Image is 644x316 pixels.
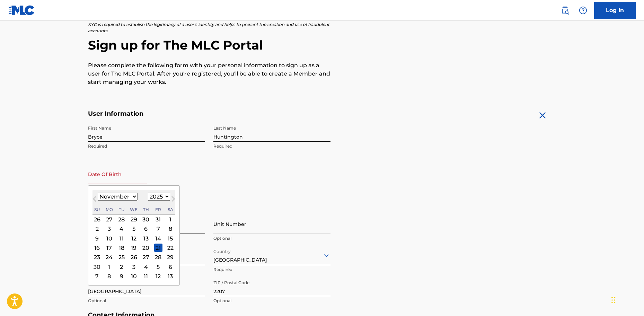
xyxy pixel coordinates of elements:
[117,215,126,223] div: Choose Tuesday, October 28th, 2025
[88,207,556,214] h5: Personal Address
[105,215,113,223] div: Choose Monday, October 27th, 2025
[88,37,556,53] h2: Sign up for The MLC Portal
[576,3,590,17] div: Help
[142,225,150,233] div: Choose Thursday, November 6th, 2025
[166,205,175,214] div: Saturday
[594,2,636,19] a: Log In
[537,110,548,121] img: close
[213,143,330,149] p: Required
[130,205,138,214] div: Wednesday
[88,61,330,86] p: Please complete the following form with your personal information to sign up as a user for The ML...
[93,225,101,233] div: Choose Sunday, November 2nd, 2025
[117,225,126,233] div: Choose Tuesday, November 4th, 2025
[142,244,150,252] div: Choose Thursday, November 20th, 2025
[142,253,150,262] div: Choose Thursday, November 27th, 2025
[130,215,138,223] div: Choose Wednesday, October 29th, 2025
[213,244,231,255] label: Country
[93,244,101,252] div: Choose Sunday, November 16th, 2025
[168,195,179,206] button: Next Month
[117,205,126,214] div: Tuesday
[105,253,113,262] div: Choose Monday, November 24th, 2025
[88,110,330,118] h5: User Information
[609,283,644,316] iframe: Chat Widget
[105,234,113,243] div: Choose Monday, November 10th, 2025
[105,205,113,214] div: Monday
[166,263,175,271] div: Choose Saturday, December 6th, 2025
[130,234,138,243] div: Choose Wednesday, November 12th, 2025
[92,215,175,281] div: Month November, 2025
[105,225,113,233] div: Choose Monday, November 3rd, 2025
[105,244,113,252] div: Choose Monday, November 17th, 2025
[117,253,126,262] div: Choose Tuesday, November 25th, 2025
[579,6,587,15] img: help
[105,263,113,271] div: Choose Monday, December 1st, 2025
[166,225,175,233] div: Choose Saturday, November 8th, 2025
[88,185,180,286] div: Choose Date
[105,272,113,280] div: Choose Monday, December 8th, 2025
[154,215,162,223] div: Choose Friday, October 31st, 2025
[166,244,175,252] div: Choose Saturday, November 22nd, 2025
[154,272,162,280] div: Choose Friday, December 12th, 2025
[8,5,35,15] img: MLC Logo
[611,290,616,310] div: Drag
[166,253,175,262] div: Choose Saturday, November 29th, 2025
[142,205,150,214] div: Thursday
[130,272,138,280] div: Choose Wednesday, December 10th, 2025
[154,225,162,233] div: Choose Friday, November 7th, 2025
[558,3,572,17] a: Public Search
[93,234,101,243] div: Choose Sunday, November 9th, 2025
[154,244,162,252] div: Choose Friday, November 21st, 2025
[88,143,205,149] p: Required
[93,272,101,280] div: Choose Sunday, December 7th, 2025
[166,234,175,243] div: Choose Saturday, November 15th, 2025
[117,263,126,271] div: Choose Tuesday, December 2nd, 2025
[154,234,162,243] div: Choose Friday, November 14th, 2025
[154,253,162,262] div: Choose Friday, November 28th, 2025
[93,205,101,214] div: Sunday
[93,263,101,271] div: Choose Sunday, November 30th, 2025
[93,215,101,223] div: Choose Sunday, October 26th, 2025
[117,272,126,280] div: Choose Tuesday, December 9th, 2025
[117,234,126,243] div: Choose Tuesday, November 11th, 2025
[142,234,150,243] div: Choose Thursday, November 13th, 2025
[89,195,100,206] button: Previous Month
[142,215,150,223] div: Choose Thursday, October 30th, 2025
[561,6,569,15] img: search
[117,244,126,252] div: Choose Tuesday, November 18th, 2025
[213,298,330,304] p: Optional
[142,272,150,280] div: Choose Thursday, December 11th, 2025
[130,253,138,262] div: Choose Wednesday, November 26th, 2025
[166,272,175,280] div: Choose Saturday, December 13th, 2025
[213,247,330,264] div: [GEOGRAPHIC_DATA]
[93,253,101,262] div: Choose Sunday, November 23rd, 2025
[154,263,162,271] div: Choose Friday, December 5th, 2025
[166,215,175,223] div: Choose Saturday, November 1st, 2025
[213,235,330,242] p: Optional
[130,263,138,271] div: Choose Wednesday, December 3rd, 2025
[130,225,138,233] div: Choose Wednesday, November 5th, 2025
[213,266,330,273] p: Required
[130,244,138,252] div: Choose Wednesday, November 19th, 2025
[154,205,162,214] div: Friday
[88,15,330,34] p: The MLC uses identity verification before a user is registered to comply with Know Your Customer ...
[142,263,150,271] div: Choose Thursday, December 4th, 2025
[88,298,205,304] p: Optional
